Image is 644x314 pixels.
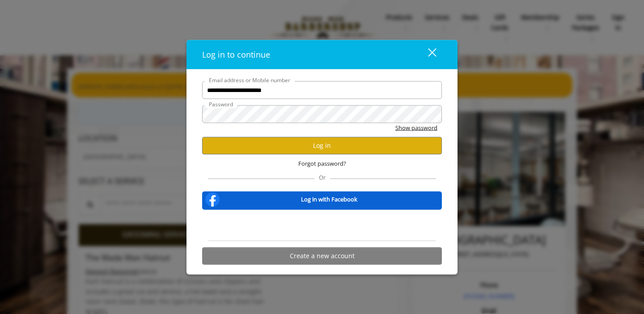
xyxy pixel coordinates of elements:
[411,45,442,63] button: close dialog
[301,195,357,204] b: Log in with Facebook
[204,76,295,84] label: Email address or Mobile number
[204,100,237,109] label: Password
[202,49,270,60] span: Log in to continue
[395,123,437,133] button: Show password
[298,159,346,168] span: Forgot password?
[202,137,442,154] button: Log in
[202,81,442,99] input: Email address or Mobile number
[202,247,442,264] button: Create a new account
[202,105,442,123] input: Password
[277,215,368,235] iframe: Sign in with Google Button
[314,173,330,181] span: Or
[418,48,436,61] div: close dialog
[203,190,221,208] img: facebook-logo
